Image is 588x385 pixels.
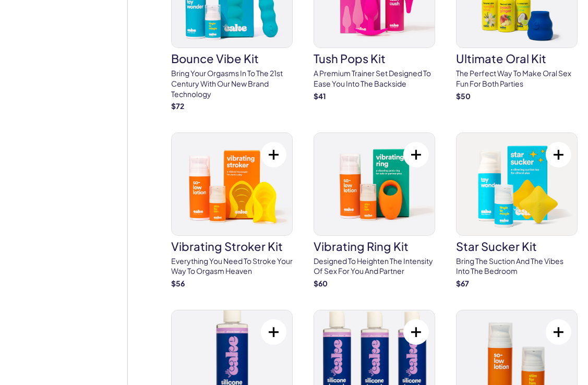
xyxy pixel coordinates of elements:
[171,240,293,252] h3: vibrating stroker kit
[171,133,293,289] a: vibrating stroker kitvibrating stroker kitEverything you need to stroke your way to orgasm heaven$56
[456,53,578,64] h3: ultimate oral kit
[171,101,184,111] strong: $ 72
[456,133,578,289] a: star sucker kitstar sucker kitBring the suction and the vibes Into the bedroom$67
[314,91,326,101] strong: $ 41
[314,279,328,288] strong: $ 60
[171,53,293,64] h3: bounce vibe kit
[172,133,292,235] img: vibrating stroker kit
[314,256,435,276] p: Designed to heighten the intensity of sex for you and partner
[171,68,293,99] p: Bring your orgasms in to the 21st century with our new brand technology
[456,240,578,252] h3: star sucker kit
[171,279,185,288] strong: $ 56
[457,133,577,235] img: star sucker kit
[314,68,435,89] p: A premium trainer set designed to ease you into the backside
[171,256,293,276] p: Everything you need to stroke your way to orgasm heaven
[456,279,469,288] strong: $ 67
[314,240,435,252] h3: vibrating ring kit
[314,53,435,64] h3: tush pops kit
[456,68,578,89] p: The perfect way to make oral sex fun for both parties
[314,133,435,289] a: vibrating ring kitvibrating ring kitDesigned to heighten the intensity of sex for you and partner$60
[456,256,578,276] p: Bring the suction and the vibes Into the bedroom
[456,91,471,101] strong: $ 50
[314,133,435,235] img: vibrating ring kit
